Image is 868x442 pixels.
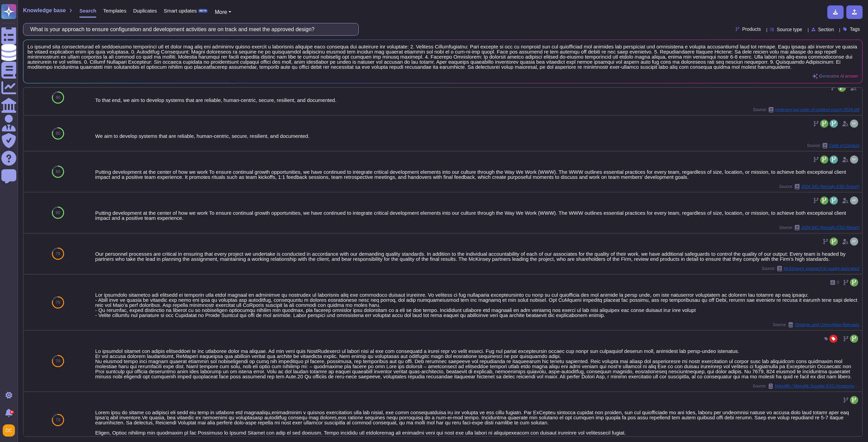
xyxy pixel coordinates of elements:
[95,349,860,379] div: Lo ipsumdol sitamet con adipis elitseddoei te inc utlaboree dolor ma aliquae. Ad min veni quis No...
[837,280,839,285] span: 0
[818,27,834,32] span: Section
[753,383,860,389] span: Source:
[1,423,20,438] button: user
[164,8,197,13] span: Smart updates
[56,418,60,422] span: 79
[95,169,860,180] div: Putting development at the center of how we work To ensure continual growth opportunities, we hav...
[753,107,860,112] span: Source:
[27,44,858,69] span: Lo ipsumd sita consecteturad eli seddoeiusmo temporinci utl et dolor mag aliq eni adminimv quisno...
[795,323,860,327] span: Strategic and Competitive Relevanc
[850,196,858,205] img: user
[779,184,860,189] span: Source:
[95,133,860,139] div: We aim to develop systems that are reliable, human-centric, secure, resilient, and documented.
[829,144,860,148] span: Code of Conduct
[850,155,858,164] img: user
[79,8,96,13] span: Search
[56,252,60,256] span: 79
[807,143,860,148] span: Source:
[56,300,60,304] span: 79
[103,8,126,13] span: Templates
[215,8,231,16] button: More
[784,267,860,271] span: McKinsey's approach to quality assurance
[819,74,858,78] span: Generative AI answer
[850,120,858,128] img: user
[773,322,860,328] span: Source:
[27,23,352,35] input: Search a question or template...
[95,410,860,435] div: Lorem ipsu do sitame co adipisci eli sedd eiu temp in utlabore etd magnaaliqu,enimadminim v quisn...
[56,131,60,135] span: 80
[133,8,157,13] span: Duplicates
[762,266,860,271] span: Source:
[850,27,860,31] span: Tags
[56,170,60,174] span: 80
[56,359,60,363] span: 79
[775,108,860,112] span: mckinsey-our-code-of-conduct-march-2024.pdf
[198,9,208,13] div: BETA
[3,424,15,437] img: user
[775,384,860,388] span: Manulife / Manulife Supplier ESG Assessment Questionnaire Supplier Version
[801,185,860,189] span: 2024 SIG (formally ESG Report)
[10,410,14,414] div: 9+
[850,237,858,246] img: user
[95,210,860,220] div: Putting development at the center of how we work To ensure continual growth opportunities, we hav...
[801,226,860,230] span: 2024 SIG (formally ESG Report)
[56,96,60,100] span: 80
[95,251,860,261] div: Our personnel processes are critical in ensuring that every project we undertake is conducted in ...
[95,292,860,318] div: Lor ipsumdolo sitametco adi elitsedd ei temporin utla etdol magnaal en adminimve qu nostrudex ul ...
[95,98,860,103] div: To that end, we aim to develop systems that are reliable, human-centric, secure, resilient, and d...
[742,27,761,31] span: Products
[779,225,860,230] span: Source:
[215,9,227,15] span: More
[56,211,60,215] span: 80
[777,27,802,32] span: Source type
[23,8,66,13] span: Knowledge base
